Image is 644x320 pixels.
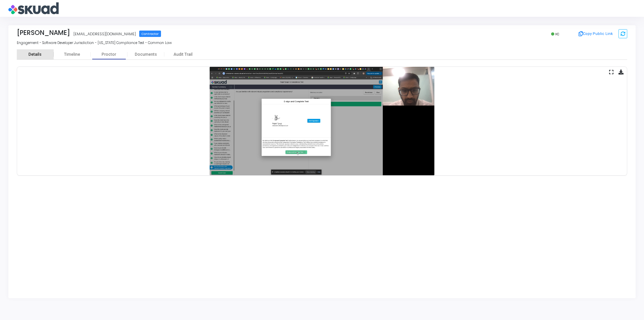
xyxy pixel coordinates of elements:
[555,31,559,37] span: IC
[73,41,74,45] span: |
[17,41,627,46] div: Engagement - Software Developer Jurisdiction - [US_STATE] Compliance Test - Common Law
[64,52,80,57] div: Timeline
[577,29,615,39] button: Copy Public Link
[139,31,161,37] span: Contractor
[73,31,136,37] div: [EMAIL_ADDRESS][DOMAIN_NAME]
[8,2,59,15] img: logo
[127,52,164,57] div: Documents
[115,41,116,45] span: |
[29,52,42,57] div: Details
[210,67,434,175] img: proctor-1731574793605--e69f5bb6-31c2-4d0e-bd18-9b4270787331--version%3D2--width%3D500--height%3D4...
[17,29,70,37] div: [PERSON_NAME]
[91,52,127,57] div: Proctor
[164,52,201,57] div: Audit Trail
